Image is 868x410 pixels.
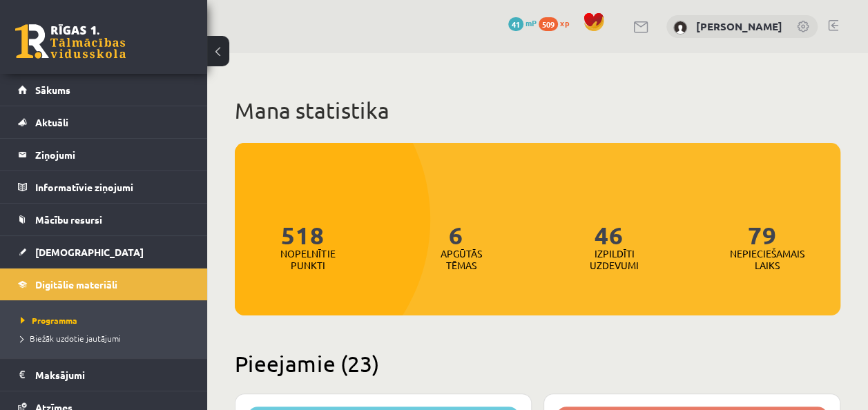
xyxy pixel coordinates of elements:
[35,213,102,226] span: Mācību resursi
[35,139,190,170] legend: Ziņojumi
[18,269,190,300] a: Digitālie materiāli
[35,246,144,258] span: [DEMOGRAPHIC_DATA]
[734,191,782,240] img: icon-clock-7be60019b62300814b6bd22b8e044499b485619524d84068768e800edab66f18.svg
[434,248,488,271] p: Apgūtās tēmas
[539,17,558,31] span: 509
[305,191,349,248] span: 518
[696,19,782,33] a: [PERSON_NAME]
[35,359,190,391] legend: Maksājumi
[280,248,335,271] p: Nopelnītie punkti
[21,333,121,344] span: Biežāk uzdotie jautājumi
[525,17,537,28] span: mP
[470,191,485,248] span: 6
[35,278,117,291] span: Digitālie materiāli
[267,191,316,240] img: icon-xp-0682a9bc20223a9ccc6f5883a126b849a74cddfe5390d2b41b4391c66f2066e7.svg
[18,74,190,106] a: Sākums
[616,191,645,248] span: 46
[673,21,687,35] img: Irēna Staģe
[235,97,840,124] h1: Mana statistika
[35,116,68,128] span: Aktuāli
[584,191,626,240] img: icon-completed-tasks-ad58ae20a441b2904462921112bc710f1caf180af7a3daa7317a5a94f2d26646.svg
[539,17,576,28] a: 509 xp
[560,17,569,28] span: xp
[15,24,126,59] a: Rīgas 1. Tālmācības vidusskola
[18,204,190,235] a: Mācību resursi
[508,17,523,31] span: 41
[730,248,804,271] p: Nepieciešamais laiks
[587,248,641,271] p: Izpildīti uzdevumi
[18,171,190,203] a: Informatīvie ziņojumi
[235,350,840,377] h2: Pieejamie (23)
[21,314,193,326] a: Programma
[18,106,190,138] a: Aktuāli
[21,332,193,344] a: Biežāk uzdotie jautājumi
[35,84,70,96] span: Sākums
[21,315,77,326] span: Programma
[18,139,190,170] a: Ziņojumi
[35,171,190,203] legend: Informatīvie ziņojumi
[437,191,481,240] img: icon-learned-topics-4a711ccc23c960034f471b6e78daf4a3bad4a20eaf4de84257b87e66633f6470.svg
[772,191,801,248] span: 79
[508,17,537,28] a: 41 mP
[18,359,190,391] a: Maksājumi
[18,236,190,268] a: [DEMOGRAPHIC_DATA]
